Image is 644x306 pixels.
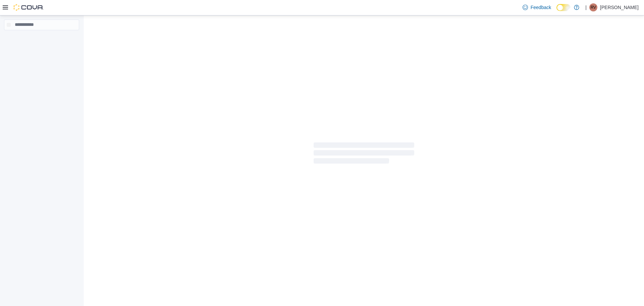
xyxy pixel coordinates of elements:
[13,4,44,11] img: Cova
[520,1,554,14] a: Feedback
[600,3,639,11] p: [PERSON_NAME]
[556,11,557,11] span: Dark Mode
[314,144,414,165] span: Loading
[591,3,596,11] span: RV
[585,3,587,11] p: |
[556,4,571,11] input: Dark Mode
[4,32,79,48] nav: Complex example
[531,4,551,11] span: Feedback
[589,3,597,11] div: R Vidler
